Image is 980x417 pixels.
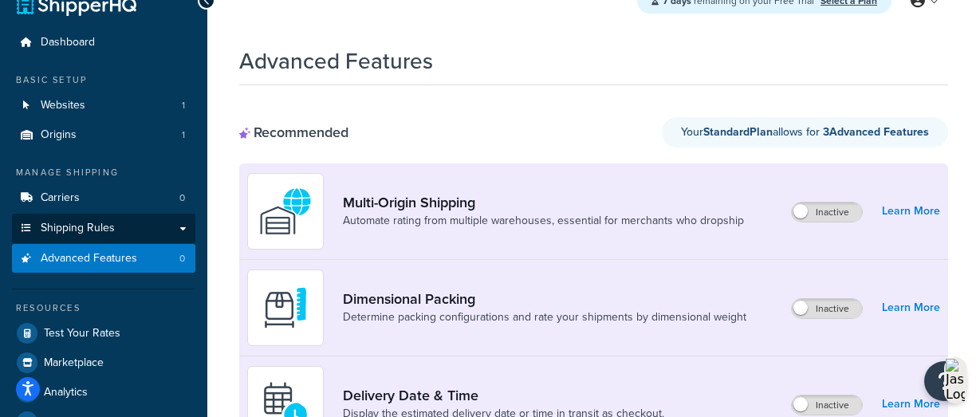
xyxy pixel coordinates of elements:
[41,36,95,49] span: Dashboard
[239,45,433,77] h1: Advanced Features
[343,194,744,211] a: Multi-Origin Shipping
[343,309,746,325] a: Determine packing configurations and rate your shipments by dimensional weight
[41,252,137,266] span: Advanced Features
[12,244,195,273] a: Advanced Features0
[12,91,195,120] li: Websites
[12,378,195,407] a: Analytics
[182,99,185,112] span: 1
[12,214,195,243] a: Shipping Rules
[924,361,964,401] button: Open Resource Center
[823,124,929,140] strong: 3 Advanced Feature s
[44,327,120,340] span: Test Your Rates
[258,280,313,336] img: DTVBYsAAAAAASUVORK5CYII=
[882,297,940,319] a: Learn More
[12,301,195,315] div: Resources
[12,244,195,273] li: Advanced Features
[792,299,862,318] label: Inactive
[12,91,195,120] a: Websites1
[41,191,80,205] span: Carriers
[343,290,746,308] a: Dimensional Packing
[239,124,348,141] div: Recommended
[343,387,664,404] a: Delivery Date & Time
[882,200,940,222] a: Learn More
[44,386,88,399] span: Analytics
[179,191,185,205] span: 0
[44,356,104,370] span: Marketplace
[41,128,77,142] span: Origins
[12,183,195,213] a: Carriers0
[12,28,195,57] a: Dashboard
[703,124,773,140] strong: Standard Plan
[12,348,195,377] a: Marketplace
[12,120,195,150] li: Origins
[792,395,862,415] label: Inactive
[882,393,940,415] a: Learn More
[12,120,195,150] a: Origins1
[12,166,195,179] div: Manage Shipping
[681,124,823,140] span: Your allows for
[179,252,185,266] span: 0
[41,99,85,112] span: Websites
[792,203,862,222] label: Inactive
[41,222,115,235] span: Shipping Rules
[12,73,195,87] div: Basic Setup
[12,319,195,348] a: Test Your Rates
[182,128,185,142] span: 1
[12,183,195,213] li: Carriers
[343,213,744,229] a: Automate rating from multiple warehouses, essential for merchants who dropship
[258,183,313,239] img: WatD5o0RtDAAAAAElFTkSuQmCC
